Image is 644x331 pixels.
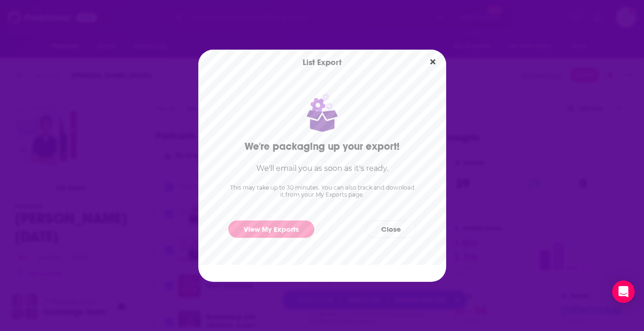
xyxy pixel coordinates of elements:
a: View My Exports [228,221,314,238]
button: Close [427,56,439,68]
h2: We're packaging up your export! [245,140,400,153]
p: This may take up to 30 minutes. You can also track and download it from your My Exports page. [228,184,416,198]
img: Package with cogs [306,92,338,132]
h3: We'll email you as soon as it's ready. [256,164,388,173]
div: List Export [198,50,446,75]
div: Open Intercom Messenger [612,280,635,303]
button: Close [366,221,416,238]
